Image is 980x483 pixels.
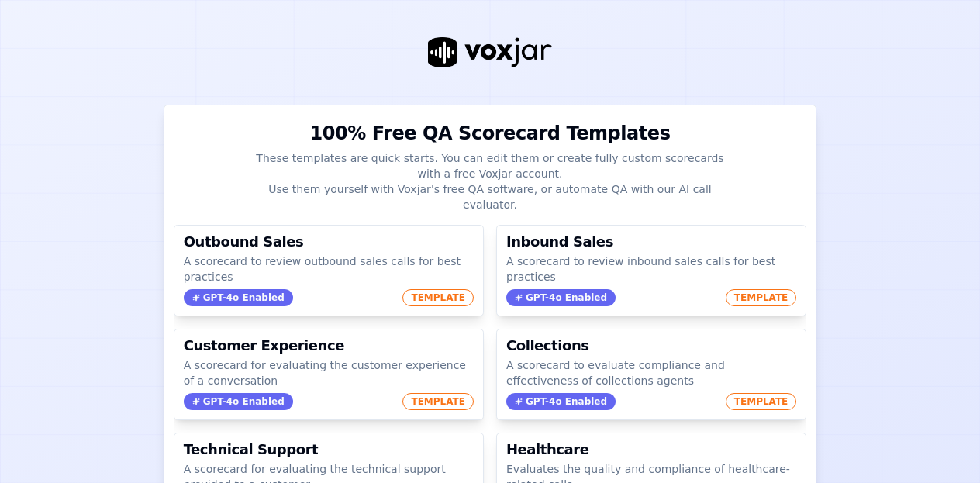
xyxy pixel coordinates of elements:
[309,121,670,146] h1: 100% Free QA Scorecard Templates
[402,289,474,306] span: TEMPLATE
[184,443,474,457] h3: Technical Support
[184,339,474,353] h3: Customer Experience
[184,393,293,410] span: GPT-4o Enabled
[506,289,616,306] span: GPT-4o Enabled
[726,289,797,306] span: TEMPLATE
[184,357,474,388] p: A scorecard for evaluating the customer experience of a conversation
[402,393,474,410] span: TEMPLATE
[726,393,797,410] span: TEMPLATE
[184,254,474,285] p: A scorecard to review outbound sales calls for best practices
[506,254,796,285] p: A scorecard to review inbound sales calls for best practices
[184,235,474,249] h3: Outbound Sales
[506,393,616,410] span: GPT-4o Enabled
[506,339,796,353] h3: Collections
[506,443,796,457] h3: Healthcare
[506,357,796,388] p: A scorecard to evaluate compliance and effectiveness of collections agents
[184,289,293,306] span: GPT-4o Enabled
[428,37,552,67] img: voxjar logo
[253,150,727,212] p: These templates are quick starts. You can edit them or create fully custom scorecards with a free...
[506,235,796,249] h3: Inbound Sales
